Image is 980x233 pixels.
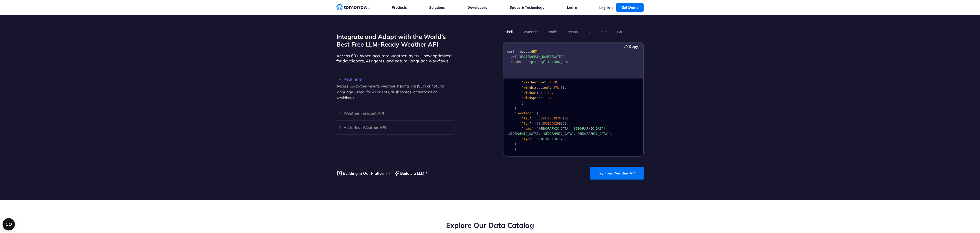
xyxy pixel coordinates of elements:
p: Access up-to-the-minute weather insights via JSON or natural language – ideal for AI agents, dash... [336,83,454,101]
span: "windDirection" [522,86,549,90]
span: "[GEOGRAPHIC_DATA], [GEOGRAPHIC_DATA], [GEOGRAPHIC_DATA], [GEOGRAPHIC_DATA], [GEOGRAPHIC_DATA]" [507,127,611,136]
span: : [533,137,535,141]
h3: Weather Forecast API [336,111,454,115]
a: Products [392,5,407,10]
a: Solutions [429,5,445,10]
button: Javascript [521,28,540,36]
span: 'accept: application/json' [522,60,570,64]
span: 1000 [550,81,557,84]
span: , [516,106,518,110]
span: : [533,127,535,130]
span: '[URL][DOMAIN_NAME][DATE]' [516,55,564,59]
span: "type" [522,137,533,141]
span: 278.31 [553,86,564,90]
span: "lon" [522,122,531,125]
button: R [586,28,592,36]
button: Go [615,28,624,36]
span: : [546,81,548,84]
a: Learn [567,5,577,10]
a: Building in Our Platform [336,170,387,176]
span: url [511,55,516,59]
button: Python [565,28,580,36]
span: "administrative" [537,137,566,141]
button: Java [598,28,609,36]
h2: Explore Our Data Catalog [336,220,644,230]
span: } [514,106,516,110]
span: 1.19 [544,91,551,95]
span: , [557,81,559,84]
span: } [514,142,516,146]
span: , [564,86,566,90]
span: -- [507,55,511,59]
span: "lat" [522,117,531,120]
span: 79.3839340209961 [537,122,566,125]
span: 43.653480529785156 [535,117,568,120]
span: : [542,96,544,100]
a: Developers [467,5,487,10]
span: "windSpeed" [522,96,542,100]
span: - [535,122,537,125]
span: curl [507,50,514,53]
a: Try Free Weather API [590,167,644,180]
a: Space & Technology [510,5,544,10]
a: Log In [599,5,610,10]
span: : [531,117,533,120]
button: Copy [624,44,639,49]
span: request [518,50,531,53]
button: Open CMP widget [3,218,15,230]
p: Access 60+ hyper-accurate weather layers – now optimized for developers, AI agents, and natural l... [336,53,454,63]
a: Get Demo [616,3,644,12]
button: Shell [503,28,514,36]
span: -- [507,60,511,64]
span: "location" [514,112,533,115]
a: Home link [336,4,370,11]
h3: Historical Weather API [336,126,454,129]
span: : [550,86,551,90]
span: { [537,112,538,115]
span: 1.19 [546,96,553,100]
h3: Real Time [336,77,454,81]
span: , [568,117,570,120]
span: "weatherCode" [522,81,546,84]
span: : [533,112,535,115]
span: : [531,122,533,125]
span: GET [531,50,537,53]
span: "name" [522,127,533,130]
h2: Integrate and Adapt with the World’s Best Free LLM-Ready Weather API [336,33,454,48]
span: , [551,91,553,95]
button: Node [546,28,559,36]
span: } [522,101,523,105]
span: -- [514,50,518,53]
span: } [514,147,516,151]
span: header [511,60,522,64]
span: "windGust" [522,91,540,95]
span: , [611,132,612,136]
span: : [540,91,542,95]
a: Build via LLM [394,170,424,176]
span: , [566,122,568,125]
